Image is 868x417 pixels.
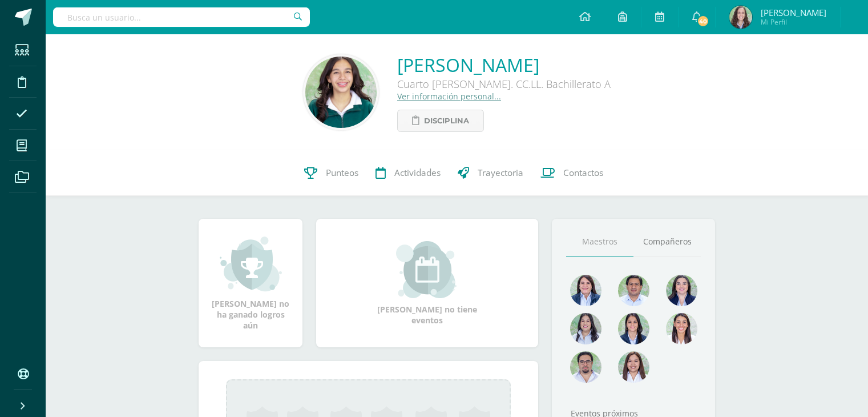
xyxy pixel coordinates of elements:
[397,91,501,102] a: Ver información personal...
[618,275,649,306] img: 1e7bfa517bf798cc96a9d855bf172288.png
[478,167,523,179] span: Trayectoria
[666,275,697,306] img: 468d0cd9ecfcbce804e3ccd48d13f1ad.png
[394,167,441,179] span: Actividades
[570,313,601,344] img: 1934cc27df4ca65fd091d7882280e9dd.png
[396,241,458,298] img: event_small.png
[618,351,649,383] img: 1be4a43e63524e8157c558615cd4c825.png
[370,241,485,326] div: [PERSON_NAME] no tiene eventos
[570,275,601,306] img: 4477f7ca9110c21fc6bc39c35d56baaa.png
[563,167,603,179] span: Contactos
[570,351,601,383] img: d7e1be39c7a5a7a89cfb5608a6c66141.png
[761,17,826,27] span: Mi Perfil
[729,6,752,29] img: 3752133d52f33eb8572d150d85f25ab5.png
[666,313,697,344] img: 38d188cc98c34aa903096de2d1c9671e.png
[397,53,611,77] a: [PERSON_NAME]
[697,15,709,27] span: 40
[618,313,649,344] img: d4e0c534ae446c0d00535d3bb96704e9.png
[296,150,367,196] a: Punteos
[397,110,484,132] a: Disciplina
[210,235,291,331] div: [PERSON_NAME] no ha ganado logros aún
[566,227,633,256] a: Maestros
[53,7,310,27] input: Busca un usuario...
[532,150,612,196] a: Contactos
[761,7,826,18] span: [PERSON_NAME]
[220,235,282,292] img: achievement_small.png
[633,227,701,256] a: Compañeros
[449,150,532,196] a: Trayectoria
[326,167,358,179] span: Punteos
[397,77,611,91] div: Cuarto [PERSON_NAME]. CC.LL. Bachillerato A
[305,57,377,128] img: 334a640cb16d69cfd2cfed32b72a8efa.png
[424,110,469,131] span: Disciplina
[367,150,449,196] a: Actividades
